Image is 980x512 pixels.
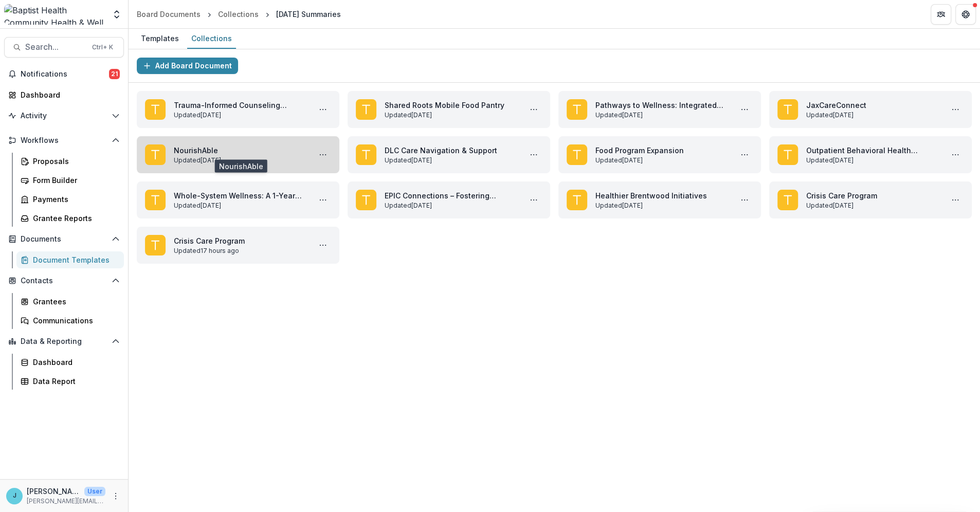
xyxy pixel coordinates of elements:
[315,101,331,118] button: More Trauma-Informed Counseling Program Expansion Actions
[33,315,116,326] div: Communications
[525,147,542,163] button: More DLC Care Navigation & Support Actions
[187,29,236,49] a: Collections
[16,191,124,208] a: Payments
[110,490,122,502] button: More
[33,156,116,167] div: Proposals
[16,251,124,268] a: Document Templates
[33,376,116,387] div: Data Report
[33,194,116,205] div: Payments
[4,231,124,247] button: Open Documents
[133,7,205,22] a: Board Documents
[84,487,105,496] p: User
[21,89,116,100] div: Dashboard
[187,31,236,46] div: Collections
[315,147,331,163] button: More NourishAble Actions
[806,100,939,111] a: JaxCareConnect
[21,235,107,244] span: Documents
[595,190,728,201] a: Healthier Brentwood Initiatives
[385,145,517,156] a: DLC Care Navigation & Support
[16,312,124,329] a: Communications
[218,9,259,20] div: Collections
[806,145,939,156] a: Outpatient Behavioral Health Expansion
[174,235,306,246] a: Crisis Care Program
[736,192,753,208] button: More Healthier Brentwood Initiatives Actions
[4,333,124,350] button: Open Data & Reporting
[525,192,542,208] button: More EPIC Connections – Fostering community and behavioral health linkages Actions
[736,147,753,163] button: More Food Program Expansion Actions
[947,192,964,208] button: More Crisis Care Program Actions
[21,112,107,120] span: Activity
[385,190,517,201] a: EPIC Connections – Fostering community and behavioral health linkages
[16,172,124,189] a: Form Builder
[13,492,16,499] div: Jennifer
[947,101,964,118] button: More JaxCareConnect Actions
[110,4,124,25] button: Open entity switcher
[137,29,183,49] a: Templates
[16,153,124,170] a: Proposals
[214,7,263,22] a: Collections
[315,237,331,253] button: More Crisis Care Program Actions
[133,7,345,22] nav: breadcrumb
[4,86,124,103] a: Dashboard
[27,497,105,506] p: [PERSON_NAME][EMAIL_ADDRESS][PERSON_NAME][DOMAIN_NAME]
[4,37,124,58] button: Search...
[4,132,124,149] button: Open Workflows
[947,147,964,163] button: More Outpatient Behavioral Health Expansion Actions
[33,213,116,224] div: Grantee Reports
[16,210,124,227] a: Grantee Reports
[315,192,331,208] button: More Whole-System Wellness: A 1-Year Pilot to Support Baptist Medical Center South Staff Through ...
[21,277,107,285] span: Contacts
[806,190,939,201] a: Crisis Care Program
[276,9,341,20] div: [DATE] Summaries
[4,66,124,82] button: Notifications21
[736,101,753,118] button: More Pathways to Wellness: Integrated Mental Health Access for Northeast Florida Villages Support...
[525,101,542,118] button: More Shared Roots Mobile Food Pantry Actions
[33,254,116,265] div: Document Templates
[595,145,728,156] a: Food Program Expansion
[4,4,105,25] img: Baptist Health Community Health & Well Being logo
[16,373,124,390] a: Data Report
[90,42,115,53] div: Ctrl + K
[4,107,124,124] button: Open Activity
[955,4,976,25] button: Get Help
[137,31,183,46] div: Templates
[174,100,306,111] a: Trauma-Informed Counseling Program Expansion
[21,70,109,79] span: Notifications
[109,69,120,79] span: 21
[33,357,116,368] div: Dashboard
[33,296,116,307] div: Grantees
[4,272,124,289] button: Open Contacts
[25,42,86,52] span: Search...
[33,175,116,186] div: Form Builder
[137,58,238,74] button: Add Board Document
[21,337,107,346] span: Data & Reporting
[931,4,951,25] button: Partners
[595,100,728,111] a: Pathways to Wellness: Integrated Mental Health Access for Northeast [US_STATE] Villages Supportiv...
[27,486,80,497] p: [PERSON_NAME]
[174,145,306,156] a: NourishAble
[16,354,124,371] a: Dashboard
[137,9,201,20] div: Board Documents
[21,136,107,145] span: Workflows
[16,293,124,310] a: Grantees
[174,190,306,201] a: Whole-System Wellness: A 1-Year Pilot to Support [DEMOGRAPHIC_DATA] Medical Center South Staff Th...
[385,100,517,111] a: Shared Roots Mobile Food Pantry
